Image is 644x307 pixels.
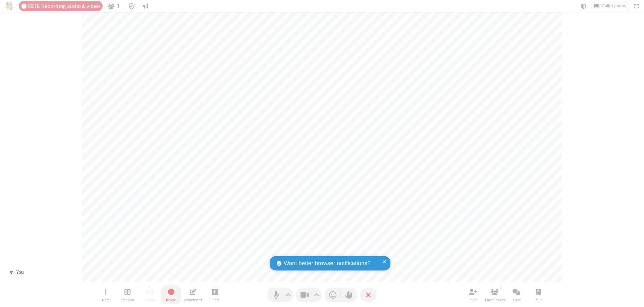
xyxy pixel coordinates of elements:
button: Conversation [141,1,151,11]
button: Mute (⌘+Shift+A) [268,288,293,302]
button: Open poll [528,285,548,304]
button: Manage Breakout Rooms [117,285,138,304]
div: Meeting details Encryption enabled [125,1,138,11]
button: Stop video (⌘+Shift+V) [296,288,321,302]
div: You [14,268,26,276]
span: Want better browser notifications? [284,259,370,268]
span: Share [210,298,219,302]
button: Change layout [591,1,629,11]
button: Open chat [506,285,527,304]
span: More [102,298,109,302]
button: Video setting [312,288,321,302]
span: Chat [513,298,521,302]
button: Invite participants (⌘+Shift+I) [463,285,483,304]
span: Invite [469,298,477,302]
span: Polls [535,298,542,302]
img: QA Selenium DO NOT DELETE OR CHANGE [5,2,13,10]
button: Send a reaction [325,288,341,302]
button: Start sharing [205,285,225,304]
button: Audio settings [284,288,293,302]
button: Open shared whiteboard [183,285,203,304]
span: Recording audio & video [41,3,100,9]
span: 00:18 [28,3,40,9]
span: Whiteboard [184,298,202,302]
button: Raise hand [341,288,357,302]
span: 1 [117,3,120,9]
span: Gallery view [602,3,626,9]
button: Open menu [96,285,116,304]
button: Unable to start streaming without first stopping recording [139,285,159,304]
div: Audio & video [19,1,103,11]
button: Open participant list [105,1,123,11]
button: End or leave meeting [360,288,376,302]
span: Record [166,298,176,302]
span: Participants [485,298,505,302]
button: Using system theme [578,1,589,11]
div: 1 [497,285,503,291]
span: Stream [144,298,155,302]
span: Breakout [120,298,135,302]
button: Stop recording [161,285,181,304]
button: Open participant list [485,285,505,304]
button: Fullscreen [632,1,642,11]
